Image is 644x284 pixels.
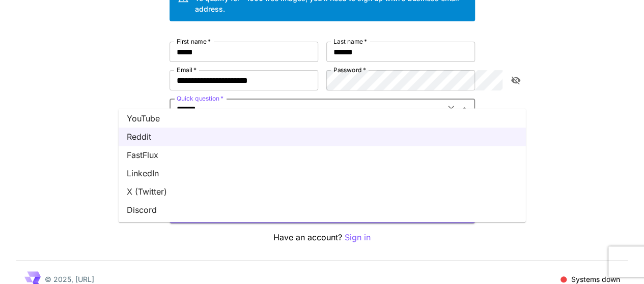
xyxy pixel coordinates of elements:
[333,66,366,74] label: Password
[119,128,526,146] li: Reddit
[177,94,223,103] label: Quick question
[457,102,471,116] button: Close
[119,201,526,219] li: Discord
[333,37,367,46] label: Last name
[345,231,371,244] button: Sign in
[444,102,458,116] button: Clear
[119,164,526,182] li: LinkedIn
[119,182,526,201] li: X (Twitter)
[119,219,526,237] li: Facebook
[119,109,526,128] li: YouTube
[170,231,475,244] p: Have an account?
[507,71,525,89] button: toggle password visibility
[177,37,211,46] label: First name
[119,146,526,164] li: FastFlux
[177,66,197,74] label: Email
